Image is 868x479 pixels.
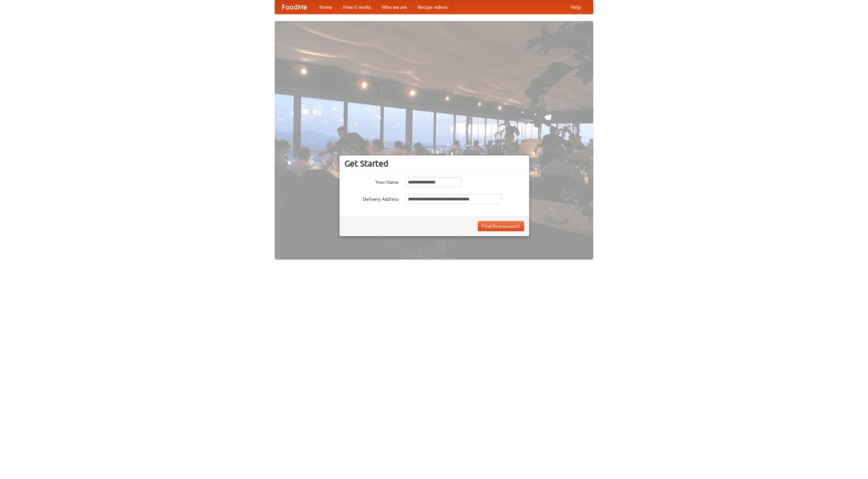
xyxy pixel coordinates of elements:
a: Who we are [376,0,412,14]
label: Your Name [344,177,399,186]
a: Recipe videos [412,0,453,14]
button: Find Restaurants! [478,221,524,231]
a: Home [314,0,338,14]
h3: Get Started [344,158,524,169]
a: Help [565,0,586,14]
label: Delivery Address [344,194,399,202]
a: FoodMe [275,0,314,14]
a: How it works [338,0,376,14]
